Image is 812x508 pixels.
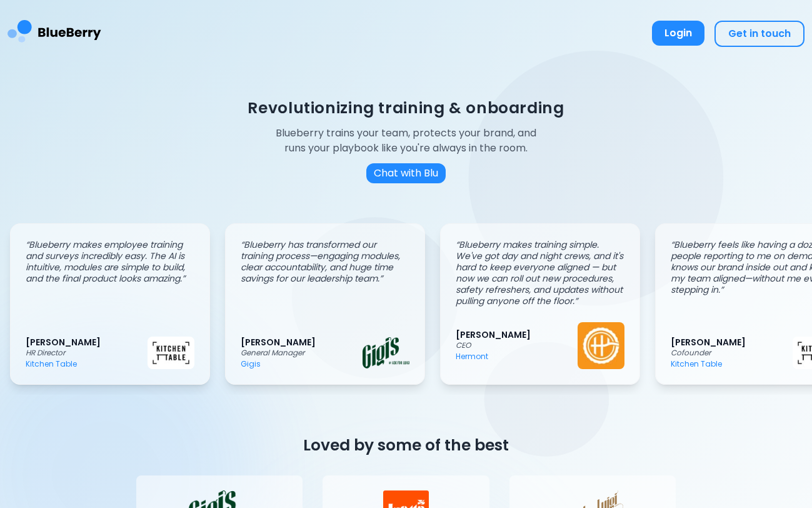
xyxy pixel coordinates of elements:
[136,435,676,455] h2: Loved by some of the best
[456,340,578,350] p: CEO
[671,348,793,358] p: Cofounder
[671,359,793,369] p: Kitchen Table
[248,98,564,118] h1: Revolutionizing training & onboarding
[8,10,101,57] img: BlueBerry Logo
[26,348,148,358] p: HR Director
[363,337,409,368] img: Gigis logo
[241,359,363,369] p: Gigis
[266,126,546,156] p: Blueberry trains your team, protects your brand, and runs your playbook like you're always in the...
[456,329,578,340] p: [PERSON_NAME]
[26,239,194,284] p: “ Blueberry makes employee training and surveys incredibly easy. The AI is intuitive, modules are...
[241,239,409,284] p: “ Blueberry has transformed our training process—engaging modules, clear accountability, and huge...
[578,322,624,369] img: Hermont logo
[26,337,148,348] p: [PERSON_NAME]
[456,352,578,362] p: Hermont
[728,26,791,41] span: Get in touch
[26,359,148,369] p: Kitchen Table
[652,21,704,46] button: Login
[366,163,446,183] button: Chat with Blu
[671,337,793,348] p: [PERSON_NAME]
[714,21,804,47] button: Get in touch
[456,239,624,307] p: “ Blueberry makes training simple. We've got day and night crews, and it's hard to keep everyone ...
[241,348,363,358] p: General Manager
[148,337,194,369] img: Kitchen Table logo
[241,337,363,348] p: [PERSON_NAME]
[652,21,704,47] a: Login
